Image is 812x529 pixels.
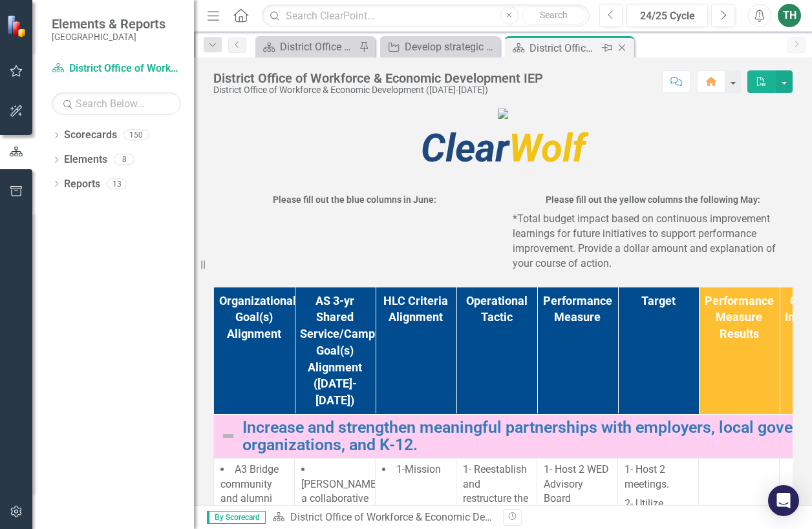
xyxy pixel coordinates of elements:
a: Develop strategic partnerships with employers, industry groups, and community organizations resul... [383,39,497,55]
p: *Total budget impact based on continuous improvement learnings for future initiatives to support ... [513,209,793,271]
a: District Office of Workforce & Economic Development ([DATE]-[DATE]) [290,511,606,523]
a: Reports [64,177,100,192]
span: Elements & Reports [52,16,166,32]
a: Elements [64,152,107,167]
small: [GEOGRAPHIC_DATA] [52,32,166,42]
div: District Office of Workforce & Economic Development ([DATE]-[DATE]) [213,85,543,95]
a: District Office of WED Instruction [259,39,356,55]
div: District Office of WED Instruction [280,39,356,55]
div: 13 [107,178,127,189]
a: Scorecards [64,128,117,143]
div: » [272,510,493,525]
input: Search ClearPoint... [262,5,589,27]
div: District Office of Workforce & Economic Development IEP [213,71,543,85]
div: 8 [114,154,134,165]
a: District Office of Workforce & Economic Development ([DATE]-[DATE]) [52,61,181,76]
img: Not Defined [220,428,236,444]
p: 1- Host 2 WED Advisory Board meetings. [544,462,611,524]
button: TH [778,4,801,27]
p: 1- Host 2 meetings. [625,462,692,495]
button: Search [522,6,586,25]
span: By Scorecard [207,511,266,524]
span: Wolf [421,125,586,171]
span: 1-Mission [396,463,441,475]
div: 24/25 Cycle [631,8,703,24]
div: 150 [123,130,149,141]
div: District Office of Workforce & Economic Development IEP [529,40,599,56]
span: Search [540,10,568,20]
div: Develop strategic partnerships with employers, industry groups, and community organizations resul... [405,39,497,55]
div: Open Intercom Messenger [768,485,799,516]
input: Search Below... [52,92,181,115]
img: ClearPoint Strategy [6,15,29,37]
strong: Please fill out the yellow columns the following May: [546,194,760,205]
span: A3 Bridge community and alumni [220,463,279,505]
span: Clear [421,125,509,171]
strong: Please fill out the blue columns in June: [273,194,436,205]
img: mcc%20high%20quality%20v4.png [498,109,508,119]
button: 24/25 Cycle [626,4,708,27]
